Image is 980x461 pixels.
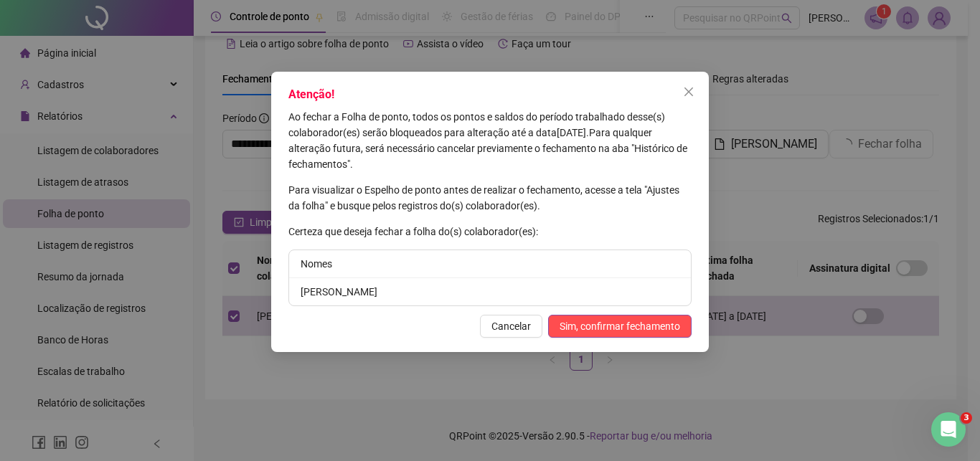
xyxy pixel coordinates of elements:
[288,87,334,101] span: Atenção!
[288,226,538,237] span: Certeza que deseja fechar a folha do(s) colaborador(es):
[560,318,680,334] span: Sim, confirmar fechamento
[480,315,542,338] button: Cancelar
[677,80,700,103] button: Close
[491,318,531,334] span: Cancelar
[288,109,692,172] p: [DATE] .
[289,278,691,305] li: [PERSON_NAME]
[548,315,692,338] button: Sim, confirmar fechamento
[301,258,332,270] span: Nomes
[683,86,694,98] span: close
[931,412,966,447] iframe: Intercom live chat
[288,184,679,212] span: Para visualizar o Espelho de ponto antes de realizar o fechamento, acesse a tela "Ajustes da folh...
[288,111,665,138] span: Ao fechar a Folha de ponto, todos os pontos e saldos do período trabalhado desse(s) colaborador(e...
[961,412,972,424] span: 3
[288,127,687,170] span: Para qualquer alteração futura, será necessário cancelar previamente o fechamento na aba "Históri...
